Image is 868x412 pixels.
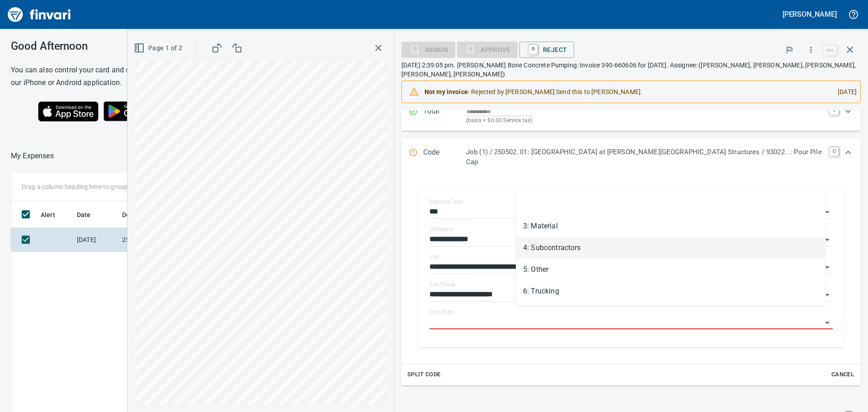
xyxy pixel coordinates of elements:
li: 4: Subcontractors [516,237,826,259]
a: C [830,147,839,156]
a: T [830,106,839,115]
label: Job [429,254,439,260]
td: [DATE] [73,228,118,252]
li: 6: Trucking [516,280,826,302]
nav: breadcrumb [11,151,54,161]
button: [PERSON_NAME] [780,7,839,21]
span: Alert [41,209,55,220]
strong: Not my invoice [425,88,468,95]
label: Job Phase [429,282,455,287]
div: Assign [401,45,455,53]
label: Company [429,227,453,232]
img: Finvari [5,4,73,25]
span: Close invoice [821,39,861,61]
button: Open [821,233,834,246]
button: Cancel [828,368,857,382]
button: Open [821,206,834,218]
p: [DATE] 2:39:05 pm. [PERSON_NAME] Bone Concrete Pumping: Invoice 390-660606 for [DATE]. Assignee: ... [401,61,861,79]
span: Description [122,209,168,220]
span: Cancel [830,369,855,380]
p: Code [423,147,466,167]
div: Cost Type required [457,45,518,53]
h5: [PERSON_NAME] [783,9,837,19]
a: R [529,44,538,54]
img: Get it on Google Play [99,96,176,126]
div: Expand [401,176,861,385]
p: Total [423,106,466,125]
span: Date [77,209,91,220]
p: Drag a column heading here to group the table [22,182,154,191]
span: Reject [527,42,567,57]
button: Flag [779,40,799,60]
div: [DATE] [830,84,857,100]
button: Close [821,316,834,329]
button: Open [821,261,834,274]
a: esc [823,45,837,55]
li: 5: Other [516,259,826,280]
div: Expand [401,138,861,176]
img: Download on the App Store [38,101,99,122]
label: Cost Type [429,309,454,315]
li: 3: Material [516,215,826,237]
span: Description [122,209,156,220]
p: (basis + $0.00 Service tax) [466,116,824,125]
button: Split Code [405,368,443,382]
button: Page 1 of 2 [132,40,186,57]
p: Job (1) / 250502. 01: [GEOGRAPHIC_DATA] at [PERSON_NAME][GEOGRAPHIC_DATA] Structures / 93022. .: ... [466,147,824,167]
button: More [801,40,821,60]
span: Split Code [407,369,441,380]
td: 2505-201 [118,228,200,252]
span: Date [77,209,103,220]
h6: You can also control your card and submit expenses from our iPhone or Android application. [11,64,203,89]
button: RReject [519,42,574,58]
span: Alert [41,209,67,220]
div: - Rejected by [PERSON_NAME] Send this to [PERSON_NAME]. [425,84,830,100]
label: Expense Type [429,199,463,204]
div: Expand [401,100,861,131]
button: Open [821,289,834,301]
p: My Expenses [11,151,54,161]
span: Page 1 of 2 [136,43,182,54]
h3: Good Afternoon [11,40,203,52]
